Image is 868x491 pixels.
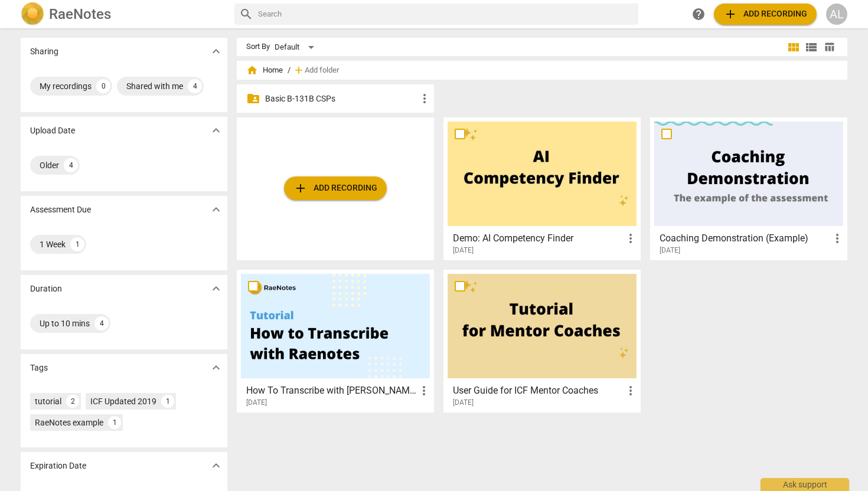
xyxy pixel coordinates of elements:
span: more_vert [624,231,638,245]
span: view_module [787,40,801,54]
span: home [246,64,258,76]
div: 1 [108,416,121,429]
p: Duration [30,283,62,295]
p: Upload Date [30,125,75,137]
span: expand_more [209,361,223,375]
span: help [691,7,706,21]
span: folder_shared [246,91,260,106]
p: Tags [30,362,48,374]
div: 4 [64,158,78,172]
span: more_vert [417,384,431,398]
button: Upload [284,176,387,200]
span: / [288,66,291,75]
div: ICF Updated 2019 [90,395,156,407]
div: 0 [96,79,110,93]
a: Help [688,4,709,25]
span: more_vert [417,91,432,106]
a: Demo: AI Competency Finder[DATE] [448,122,637,255]
p: Sharing [30,45,58,58]
span: expand_more [209,281,223,296]
div: 4 [94,316,109,330]
input: Search [258,5,634,24]
div: 4 [188,79,202,93]
div: RaeNotes example [35,417,103,428]
button: Show more [207,122,225,139]
span: expand_more [209,44,223,58]
h3: Demo: AI Competency Finder [453,231,624,245]
button: Show more [207,42,225,60]
button: Table view [820,38,838,56]
span: expand_more [209,202,223,217]
span: add [293,64,305,76]
div: Older [40,159,59,171]
span: table_chart [824,41,835,53]
h3: Coaching Demonstration (Example) [660,231,830,245]
button: List view [802,38,820,56]
button: Upload [714,4,817,25]
p: Basic B-131B CSPs [265,93,417,105]
button: Show more [207,359,225,377]
button: Show more [207,457,225,474]
h3: User Guide for ICF Mentor Coaches [453,384,624,398]
span: expand_more [209,459,223,473]
button: Show more [207,201,225,218]
a: Coaching Demonstration (Example)[DATE] [654,122,843,255]
div: tutorial [35,395,61,407]
h3: How To Transcribe with RaeNotes [246,384,417,398]
div: 2 [66,395,79,408]
span: expand_more [209,123,223,138]
a: LogoRaeNotes [21,2,225,26]
button: Show more [207,280,225,297]
span: view_list [804,40,818,54]
span: [DATE] [453,245,474,256]
span: [DATE] [660,245,680,256]
div: Shared with me [126,80,183,92]
div: Sort By [246,42,270,51]
button: Tile view [785,38,802,56]
span: [DATE] [246,398,267,408]
span: Home [246,64,283,76]
div: 1 Week [40,238,66,250]
span: Add folder [305,66,339,75]
p: Assessment Due [30,204,91,216]
span: search [239,7,253,21]
div: My recordings [40,80,92,92]
span: [DATE] [453,398,474,408]
p: Expiration Date [30,460,86,472]
h2: RaeNotes [49,6,111,22]
div: 1 [161,395,174,408]
div: Ask support [761,478,849,491]
div: Up to 10 mins [40,317,90,329]
span: Add recording [293,181,377,195]
span: add [293,181,308,195]
a: How To Transcribe with [PERSON_NAME][DATE] [241,274,430,407]
button: AL [826,4,847,25]
a: User Guide for ICF Mentor Coaches[DATE] [448,274,637,407]
span: more_vert [830,231,844,245]
span: more_vert [624,384,638,398]
span: Add recording [723,7,807,21]
span: add [723,7,738,21]
img: Logo [21,2,44,26]
div: Default [275,38,318,57]
div: 1 [70,237,84,251]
